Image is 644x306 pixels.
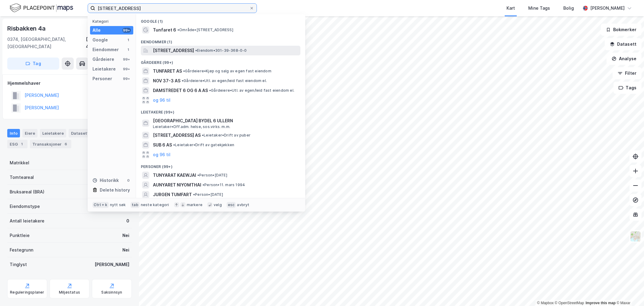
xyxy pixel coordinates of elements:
div: Matrikkel [10,159,29,166]
div: Hjemmelshaver [8,80,131,87]
img: Z [630,231,641,242]
div: Festegrunn [10,246,33,254]
button: Tags [613,82,642,94]
div: [GEOGRAPHIC_DATA], 41/217 [86,36,132,50]
div: Bruksareal (BRA) [10,188,44,196]
span: • [202,183,204,187]
div: Kategori [92,19,133,24]
span: Person • [DATE] [197,173,227,178]
button: og 96 til [153,97,170,104]
a: Improve this map [586,301,616,305]
div: Gårdeiere (99+) [136,55,305,66]
div: Gårdeiere [92,56,114,63]
button: og 96 til [153,151,170,158]
div: Eiendommer (1) [136,35,305,46]
div: markere [187,202,202,207]
div: tab [131,202,140,208]
div: Eiendommer [92,46,119,53]
div: Google (1) [136,14,305,25]
span: • [177,28,179,32]
div: nytt søk [110,202,126,207]
a: OpenStreetMap [555,301,584,305]
div: Personer [92,75,112,82]
div: Miljøstatus [59,290,80,295]
div: 0374, [GEOGRAPHIC_DATA], [GEOGRAPHIC_DATA] [7,36,86,50]
div: esc [227,202,236,208]
div: Alle [92,27,101,34]
span: Gårdeiere • Utl. av egen/leid fast eiendom el. [209,88,294,93]
span: TUNYARAT KAEWJAI [153,172,196,179]
div: Mine Tags [528,5,550,12]
div: Punktleie [10,232,30,239]
span: NOV 37-3 AS [153,77,180,84]
div: Delete history [100,186,130,194]
div: Tomteareal [10,174,34,181]
span: • [197,173,199,177]
div: neste kategori [141,202,169,207]
span: Tunfaret 6 [153,26,176,34]
span: DAMSTREDET 6 OG 6 A AS [153,87,208,94]
div: 99+ [122,57,131,62]
div: ESG [7,140,28,148]
span: Leietaker • Off.adm. helse, sos.virks. m.m. [153,124,230,129]
div: Antall leietakere [10,217,44,225]
div: Ctrl + k [92,202,109,208]
iframe: Chat Widget [614,277,644,306]
div: Kontrollprogram for chat [614,277,644,306]
div: Reguleringsplaner [10,290,44,295]
span: Person • [DATE] [193,192,223,197]
span: • [193,192,195,197]
div: Datasett [69,129,91,137]
div: 1 [19,141,25,147]
div: Saksinnsyn [102,290,122,295]
div: Info [7,129,20,137]
span: • [195,48,197,53]
div: 1 [126,38,131,42]
span: • [173,143,175,147]
div: 99+ [122,67,131,71]
div: 6 [63,141,69,147]
div: Transaksjoner [30,140,71,148]
div: 0 [126,178,131,183]
span: [GEOGRAPHIC_DATA] BYDEL 6 ULLERN [153,117,298,124]
button: Tag [7,58,59,70]
span: Eiendom • 301-39-368-0-0 [195,48,247,53]
span: AUNYARET NIYOMTHAI [153,181,201,189]
span: Leietaker • Drift av puber [202,133,251,138]
div: Leietakere (99+) [136,105,305,116]
div: Leietakere [40,129,66,137]
div: Historikk [92,177,119,184]
a: Mapbox [537,301,554,305]
div: Nei [122,246,129,254]
img: logo.f888ab2527a4732fd821a326f86c7f29.svg [10,3,73,13]
div: 1 [126,47,131,52]
span: TUNFARET AS [153,67,182,75]
div: Eiere [22,129,37,137]
span: Leietaker • Drift av gatekjøkken [173,143,234,147]
div: Kart [506,5,515,12]
div: Nei [122,232,129,239]
div: 0 [126,217,129,225]
span: • [209,88,211,93]
div: Eiendomstype [10,203,40,210]
span: • [183,69,185,73]
div: 99+ [122,28,131,33]
div: velg [214,202,222,207]
div: Risbakken 4a [7,24,47,33]
div: [PERSON_NAME] [95,261,129,268]
button: Filter [613,67,642,79]
span: SUB 6 AS [153,141,172,149]
div: 99+ [122,76,131,81]
button: Datasett [605,38,642,50]
div: avbryt [237,202,249,207]
button: Bokmerker [601,24,642,36]
button: Analyse [607,53,642,65]
span: • [182,78,183,83]
div: Bolig [563,5,574,12]
span: Gårdeiere • Utl. av egen/leid fast eiendom el. [182,78,267,83]
span: [STREET_ADDRESS] [153,47,194,54]
span: JURGEN TUMFART [153,191,192,198]
input: Søk på adresse, matrikkel, gårdeiere, leietakere eller personer [95,4,249,13]
span: Person • 11. mars 1994 [202,183,245,187]
span: Område • [STREET_ADDRESS] [177,28,233,32]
